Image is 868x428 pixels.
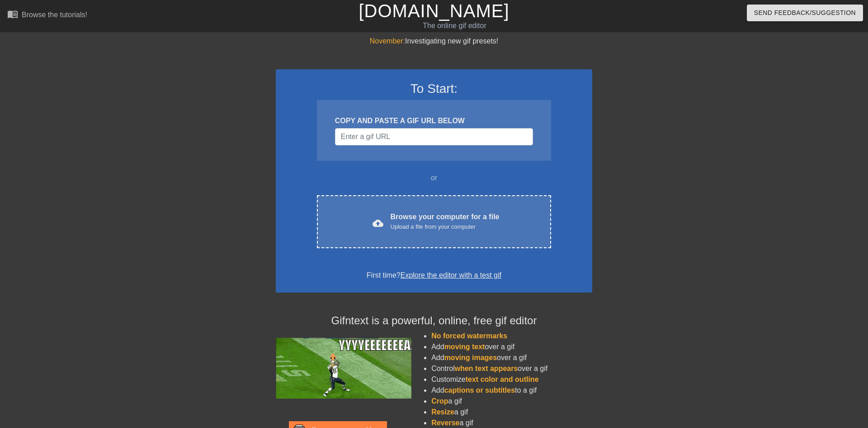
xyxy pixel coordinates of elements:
[299,173,569,183] div: or
[431,396,592,407] li: a gif
[466,375,539,383] span: text color and outline
[22,11,87,19] div: Browse the tutorials!
[431,385,592,396] li: Add to a gif
[276,338,411,399] img: football_small.gif
[7,9,18,19] span: menu_book
[747,5,863,21] button: Send Feedback/Suggestion
[431,332,507,340] span: No forced watermarks
[444,386,515,394] span: captions or subtitles
[359,1,509,21] a: [DOMAIN_NAME]
[431,374,592,385] li: Customize
[391,222,500,231] div: Upload a file from your computer
[335,115,533,126] div: COPY AND PASTE A GIF URL BELOW
[444,343,485,351] span: moving text
[431,419,459,427] span: Reverse
[288,270,580,281] div: First time?
[431,408,454,416] span: Resize
[431,352,592,363] li: Add over a gif
[276,36,592,47] div: Investigating new gif presets!
[276,314,592,327] h4: Gifntext is a powerful, online, free gif editor
[431,397,448,405] span: Crop
[288,81,580,96] h3: To Start:
[455,365,518,372] span: when text appears
[431,341,592,352] li: Add over a gif
[754,7,856,19] span: Send Feedback/Suggestion
[370,37,405,45] span: November:
[391,212,500,231] div: Browse your computer for a file
[401,271,501,279] a: Explore the editor with a test gif
[294,20,615,31] div: The online gif editor
[7,9,87,23] a: Browse the tutorials!
[335,128,533,145] input: Username
[431,363,592,374] li: Control over a gif
[431,407,592,418] li: a gif
[373,218,383,229] span: cloud_upload
[444,354,497,361] span: moving images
